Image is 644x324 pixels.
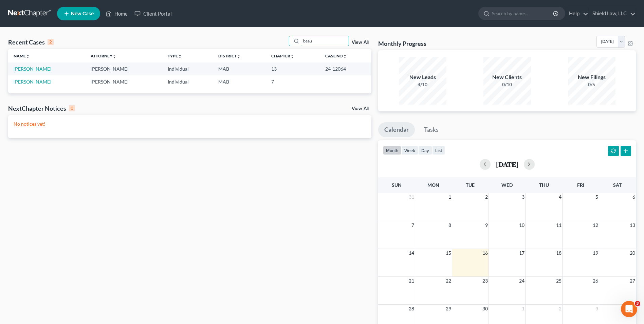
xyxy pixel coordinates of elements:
span: 3 [521,193,525,201]
div: 0 [69,105,75,111]
td: 13 [266,62,320,75]
span: Mon [427,182,439,188]
span: Sat [613,182,622,188]
span: Fri [577,182,584,188]
div: 4/10 [399,81,446,88]
a: Districtunfold_more [218,53,241,58]
i: unfold_more [290,54,294,58]
span: 21 [408,277,415,285]
span: Sun [392,182,402,188]
div: New Clients [483,73,531,81]
a: View All [352,106,369,111]
span: 30 [482,305,489,313]
a: View All [352,40,369,45]
span: 3 [635,301,640,306]
span: 15 [445,249,452,257]
a: Calendar [378,122,415,137]
i: unfold_more [178,54,182,58]
span: Tue [466,182,475,188]
a: Typeunfold_more [168,53,182,58]
div: 2 [48,39,54,45]
i: unfold_more [343,54,347,58]
span: 9 [484,221,489,229]
span: 8 [448,221,452,229]
h2: [DATE] [496,161,518,168]
span: 7 [411,221,415,229]
div: 0/5 [568,81,615,88]
span: 5 [595,193,599,201]
a: Shield Law, LLC [589,7,636,20]
span: 19 [592,249,599,257]
span: 1 [448,193,452,201]
div: NextChapter Notices [8,104,75,112]
span: 20 [629,249,636,257]
a: Chapterunfold_more [271,53,294,58]
span: 28 [408,305,415,313]
span: 10 [518,221,525,229]
span: 2 [484,193,489,201]
span: 14 [408,249,415,257]
span: 31 [408,193,415,201]
i: unfold_more [26,54,30,58]
a: Client Portal [131,7,175,20]
span: 12 [592,221,599,229]
td: 24-12064 [320,62,371,75]
div: New Leads [399,73,446,81]
button: list [432,146,445,155]
button: week [401,146,418,155]
td: 7 [266,75,320,88]
span: 23 [482,277,489,285]
span: 25 [555,277,562,285]
span: Wed [501,182,513,188]
span: 13 [629,221,636,229]
button: month [383,146,401,155]
span: 4 [558,193,562,201]
span: 16 [482,249,489,257]
input: Search by name... [301,36,349,46]
span: 18 [555,249,562,257]
a: Case Nounfold_more [325,53,347,58]
td: Individual [162,62,213,75]
p: No notices yet! [14,121,366,127]
h3: Monthly Progress [378,39,426,48]
span: 17 [518,249,525,257]
a: Home [102,7,131,20]
i: unfold_more [237,54,241,58]
a: Attorneyunfold_more [91,53,116,58]
span: 24 [518,277,525,285]
span: 26 [592,277,599,285]
a: [PERSON_NAME] [14,79,51,85]
span: 6 [632,193,636,201]
div: New Filings [568,73,615,81]
span: 3 [595,305,599,313]
span: 2 [558,305,562,313]
td: MAB [213,75,266,88]
a: Nameunfold_more [14,53,30,58]
a: Help [566,7,588,20]
div: 0/10 [483,81,531,88]
span: 22 [445,277,452,285]
div: Recent Cases [8,38,54,46]
span: 27 [629,277,636,285]
iframe: Intercom live chat [621,301,637,317]
input: Search by name... [492,7,554,20]
span: 1 [521,305,525,313]
td: Individual [162,75,213,88]
a: Tasks [418,122,445,137]
span: 11 [555,221,562,229]
span: Thu [539,182,549,188]
i: unfold_more [112,54,116,58]
td: [PERSON_NAME] [85,75,162,88]
td: MAB [213,62,266,75]
td: [PERSON_NAME] [85,62,162,75]
span: 29 [445,305,452,313]
span: New Case [71,11,94,16]
button: day [418,146,432,155]
a: [PERSON_NAME] [14,66,51,72]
